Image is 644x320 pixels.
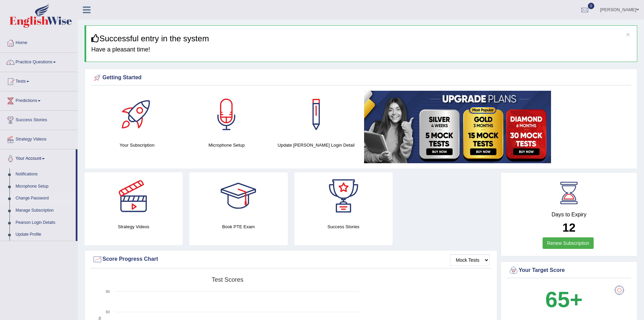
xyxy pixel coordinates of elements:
[626,31,630,38] button: ×
[543,237,594,249] a: Renew Subscription
[0,91,77,108] a: Predictions
[545,287,582,312] b: 65+
[563,221,576,234] b: 12
[13,205,76,217] a: Manage Subscription
[106,290,110,294] text: 90
[0,72,77,89] a: Tests
[13,229,76,241] a: Update Profile
[13,168,76,180] a: Notifications
[364,91,551,163] img: small5.jpg
[13,217,76,229] a: Pearson Login Details
[91,34,632,43] h3: Successful entry in the system
[0,130,77,147] a: Strategy Videos
[0,53,77,70] a: Practice Questions
[275,142,358,149] h4: Update [PERSON_NAME] Login Detail
[0,34,77,50] a: Home
[106,310,110,314] text: 60
[13,192,76,205] a: Change Password
[0,149,76,166] a: Your Account
[588,3,595,9] span: 0
[189,223,287,230] h4: Book PTE Exam
[92,73,629,83] div: Getting Started
[96,142,178,149] h4: Your Subscription
[294,223,392,230] h4: Success Stories
[508,212,629,218] h4: Days to Expiry
[185,142,268,149] h4: Microphone Setup
[91,46,632,53] h4: Have a pleasant time!
[92,254,490,264] div: Score Progress Chart
[508,265,629,276] div: Your Target Score
[0,111,77,128] a: Success Stories
[85,223,183,230] h4: Strategy Videos
[212,276,243,283] tspan: Test scores
[13,180,76,193] a: Microphone Setup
